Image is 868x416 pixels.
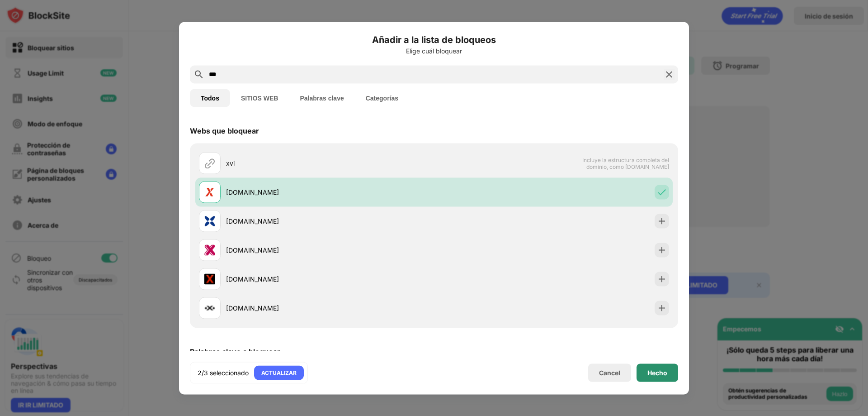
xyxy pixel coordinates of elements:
[226,216,434,226] div: [DOMAIN_NAME]
[599,369,620,377] div: Cancel
[355,89,409,107] button: Categorías
[204,244,215,255] img: favicons
[226,303,434,313] div: [DOMAIN_NAME]
[190,33,678,46] h6: Añadir a la lista de bloqueos
[204,186,215,197] img: favicons
[204,273,215,284] img: favicons
[190,47,678,54] div: Elige cuál bloquear
[576,156,669,170] span: Incluye la estructura completa del dominio, como [DOMAIN_NAME]
[190,347,280,356] div: Palabras clave a bloquear
[190,89,230,107] button: Todos
[204,158,215,168] img: url.svg
[226,187,434,197] div: [DOMAIN_NAME]
[230,89,289,107] button: SITIOS WEB
[647,369,667,376] div: Hecho
[289,89,354,107] button: Palabras clave
[204,215,215,226] img: favicons
[226,274,434,284] div: [DOMAIN_NAME]
[204,302,215,313] img: favicons
[198,368,249,377] div: 2/3 seleccionado
[193,69,204,80] img: search.svg
[226,158,434,168] div: xvi
[261,368,297,377] div: ACTUALIZAR
[190,126,259,135] div: Webs que bloquear
[664,69,675,80] img: search-close
[226,245,434,255] div: [DOMAIN_NAME]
